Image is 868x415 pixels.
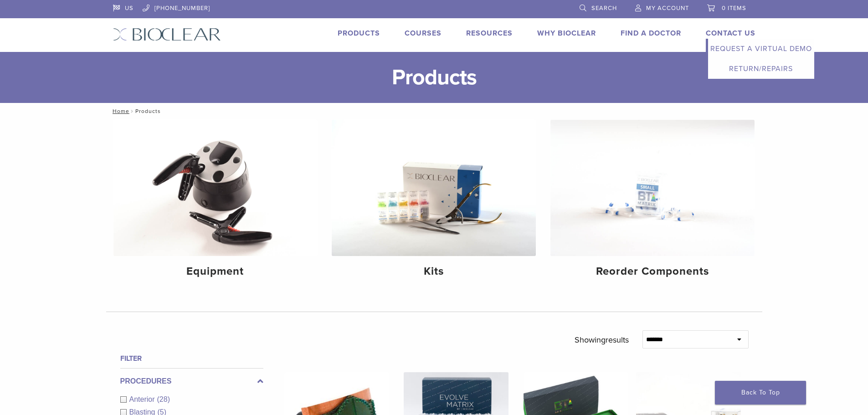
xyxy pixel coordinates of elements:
[110,108,129,114] a: Home
[708,59,814,79] a: Return/Repairs
[621,29,681,38] a: Find A Doctor
[332,120,536,286] a: Kits
[591,5,617,12] span: Search
[708,39,814,59] a: Request a Virtual Demo
[558,263,747,280] h4: Reorder Components
[113,28,221,41] img: Bioclear
[106,103,762,119] nav: Products
[550,120,755,286] a: Reorder Components
[575,330,629,349] p: Showing results
[715,381,806,405] a: Back To Top
[120,376,263,387] label: Procedures
[646,5,689,12] span: My Account
[129,109,135,113] span: /
[121,263,310,280] h4: Equipment
[113,120,318,286] a: Equipment
[722,5,746,12] span: 0 items
[332,120,536,256] img: Kits
[129,395,157,403] span: Anterior
[706,29,755,38] a: Contact Us
[550,120,755,256] img: Reorder Components
[537,29,596,38] a: Why Bioclear
[338,29,380,38] a: Products
[405,29,442,38] a: Courses
[120,353,263,364] h4: Filter
[339,263,529,280] h4: Kits
[113,120,318,256] img: Equipment
[466,29,513,38] a: Resources
[157,395,170,403] span: (28)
